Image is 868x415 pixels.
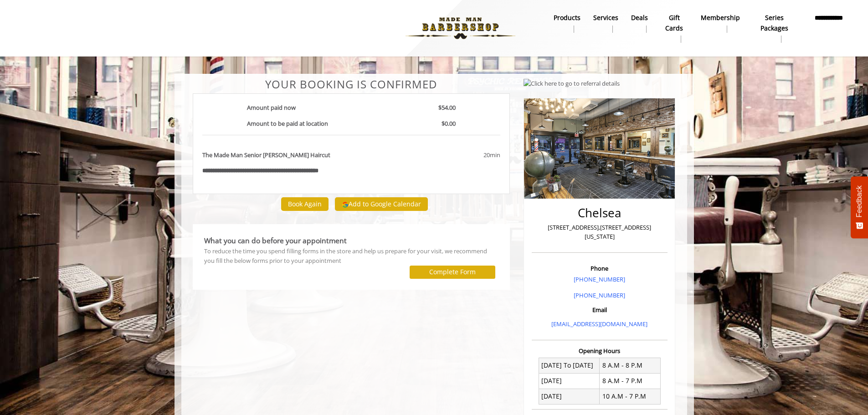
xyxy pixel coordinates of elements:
img: Made Man Barbershop logo [398,3,523,53]
a: [EMAIL_ADDRESS][DOMAIN_NAME] [551,320,647,328]
img: Click here to go to referral details [524,79,620,88]
td: 8 A.M - 8 P.M [600,358,661,373]
b: Amount paid now [247,103,296,112]
div: To reduce the time you spend filling forms in the store and help us prepare for your visit, we re... [204,246,499,266]
button: Book Again [281,197,329,210]
a: Productsproducts [547,11,587,35]
td: 10 A.M - 7 P.M [600,389,661,404]
a: ServicesServices [587,11,625,35]
b: $0.00 [442,119,456,128]
b: Amount to be paid at location [247,119,328,128]
a: DealsDeals [625,11,654,35]
td: [DATE] [539,373,600,389]
h2: Chelsea [534,206,665,220]
div: 20min [410,150,500,160]
td: 8 A.M - 7 P.M [600,373,661,389]
button: Add to Google Calendar [335,197,428,211]
label: Complete Form [429,268,476,276]
b: $54.00 [438,103,456,112]
a: [PHONE_NUMBER] [574,291,625,299]
b: What you can do before your appointment [204,236,347,246]
center: Your Booking is confirmed [193,78,510,90]
h3: Email [534,307,665,313]
td: [DATE] [539,389,600,404]
button: Complete Form [410,266,495,279]
b: Series packages [753,13,796,33]
h3: Opening Hours [532,348,668,354]
a: Gift cardsgift cards [654,11,694,45]
b: Deals [631,13,648,23]
b: Membership [701,13,740,23]
a: [PHONE_NUMBER] [574,275,625,283]
b: Services [593,13,618,23]
b: gift cards [661,13,688,33]
button: Feedback - Show survey [851,176,868,238]
td: [DATE] To [DATE] [539,358,600,373]
span: Feedback [855,185,863,217]
h3: Phone [534,265,665,272]
b: The Made Man Senior [PERSON_NAME] Haircut [202,150,330,160]
p: [STREET_ADDRESS],[STREET_ADDRESS][US_STATE] [534,223,665,242]
a: Series packagesSeries packages [746,11,803,45]
a: MembershipMembership [694,11,746,35]
b: products [554,13,580,23]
